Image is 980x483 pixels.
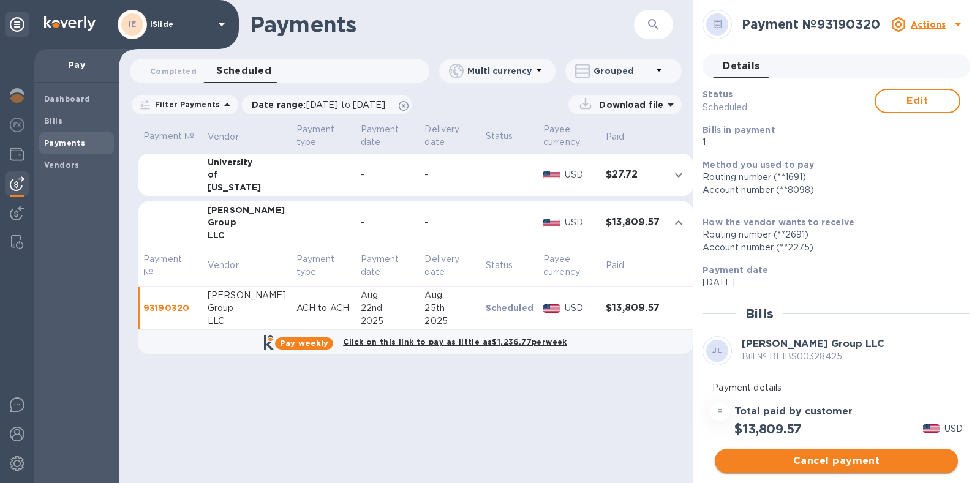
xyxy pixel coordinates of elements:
[208,229,287,241] div: LLC
[250,12,589,37] h1: Payments
[543,253,580,279] p: Payee currency
[886,94,949,108] span: Edit
[143,253,182,279] p: Payment №
[296,302,351,315] p: ACH to ACH
[424,289,475,302] div: Aug
[606,130,641,143] span: Paid
[467,65,532,77] p: Multi currency
[143,130,198,143] p: Payment №
[44,59,109,71] p: Pay
[208,168,287,181] div: of
[242,95,412,114] div: Date range:[DATE] to [DATE]
[424,302,475,315] div: 25th
[208,181,287,193] div: [US_STATE]
[742,17,886,32] h2: Payment № 93190320
[742,338,884,350] b: [PERSON_NAME] Group LLC
[703,136,960,149] p: 1
[734,406,853,417] h3: Total paid by customer
[10,147,24,162] img: Wallets
[143,253,198,279] span: Payment №
[565,216,596,229] p: USD
[5,12,29,37] div: Unpin categories
[703,160,814,170] b: Method you used to pay
[703,217,854,227] b: How the vendor wants to receive
[703,171,960,184] div: Routing number (**1691)
[606,302,660,314] h3: $13,809.57
[486,302,533,314] p: Scheduled
[208,259,239,272] p: Vendor
[710,402,729,421] div: =
[150,20,211,29] p: ISlide
[594,65,652,77] p: Grouped
[703,89,733,99] b: Status
[44,160,80,170] b: Vendors
[361,289,415,302] div: Aug
[944,422,963,435] p: USD
[543,304,560,313] img: USD
[543,253,596,279] span: Payee currency
[703,101,874,114] p: Scheduled
[208,156,287,168] div: University
[306,100,385,110] span: [DATE] to [DATE]
[424,253,459,279] p: Delivery date
[715,449,958,473] button: Cancel payment
[703,184,960,197] div: Account number (**8098)
[44,138,85,148] b: Payments
[543,123,596,149] span: Payee currency
[669,214,688,232] button: expand row
[424,123,475,149] p: Delivery date
[280,339,328,348] b: Pay weekly
[208,130,239,143] p: Vendor
[424,315,475,328] div: 2025
[606,259,625,272] p: Paid
[361,123,415,149] p: Payment date
[712,346,722,355] b: JL
[606,259,641,272] span: Paid
[296,253,351,279] span: Payment type
[44,116,62,125] b: Bills
[703,276,960,289] p: [DATE]
[150,65,197,78] span: Completed
[424,168,475,181] div: -
[361,216,415,229] div: -
[606,130,625,143] p: Paid
[208,216,287,228] div: Group
[565,168,596,181] p: USD
[361,302,415,315] div: 22nd
[150,99,220,110] p: Filter Payments
[208,204,287,216] div: [PERSON_NAME]
[543,123,580,149] p: Payee currency
[703,241,960,254] div: Account number (**2275)
[361,315,415,328] div: 2025
[669,166,688,184] button: expand row
[208,315,287,328] div: LLC
[486,130,533,143] p: Status
[216,62,271,80] span: Scheduled
[252,99,391,111] p: Date range :
[208,302,287,315] div: Group
[606,169,660,181] h3: $27.72
[723,58,759,75] span: Details
[745,306,773,321] h2: Bills
[343,337,567,346] b: Click on this link to pay as little as $1,236.77 per week
[486,259,513,272] p: Status
[923,424,940,433] img: USD
[143,302,198,314] p: 93190320
[424,253,475,279] span: Delivery date
[703,228,960,241] div: Routing number (**2691)
[565,302,596,315] p: USD
[208,259,255,272] span: Vendor
[703,265,768,275] b: Payment date
[361,253,415,279] span: Payment date
[361,253,399,279] p: Payment date
[712,381,960,394] p: Payment details
[742,350,884,363] p: Bill № BLIBS00328425
[486,259,529,272] span: Status
[44,16,96,31] img: Logo
[606,217,660,228] h3: $13,809.57
[875,89,960,113] button: Edit
[734,421,801,436] h2: $13,809.57
[594,99,663,111] p: Download file
[703,125,775,135] b: Bills in payment
[911,20,946,29] u: Actions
